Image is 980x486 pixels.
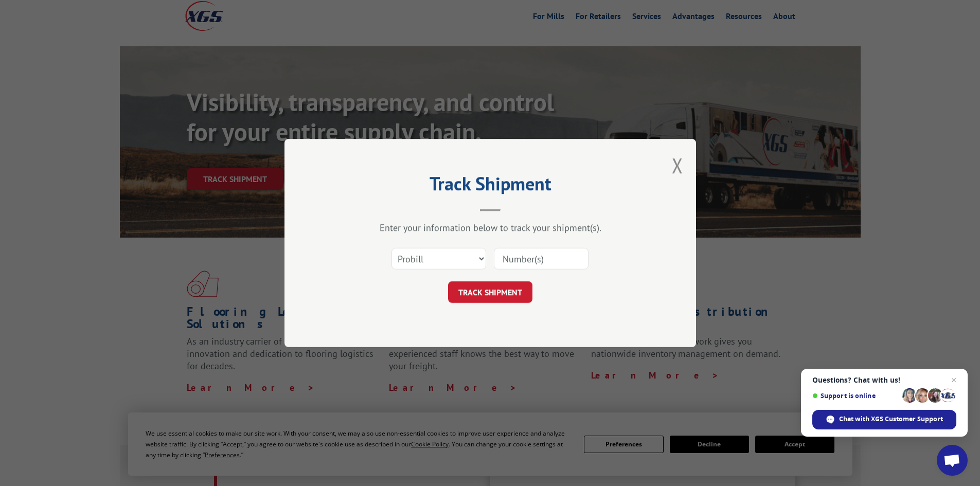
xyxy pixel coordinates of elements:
[812,392,899,400] span: Support is online
[448,281,532,303] button: TRACK SHIPMENT
[672,152,683,179] button: Close modal
[812,376,956,384] span: Questions? Chat with us!
[336,176,645,196] h2: Track Shipment
[336,222,645,233] div: Enter your information below to track your shipment(s).
[839,415,943,424] span: Chat with XGS Customer Support
[937,445,968,476] div: Open chat
[812,410,956,429] div: Chat with XGS Customer Support
[948,374,960,386] span: Close chat
[494,248,589,269] input: Number(s)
